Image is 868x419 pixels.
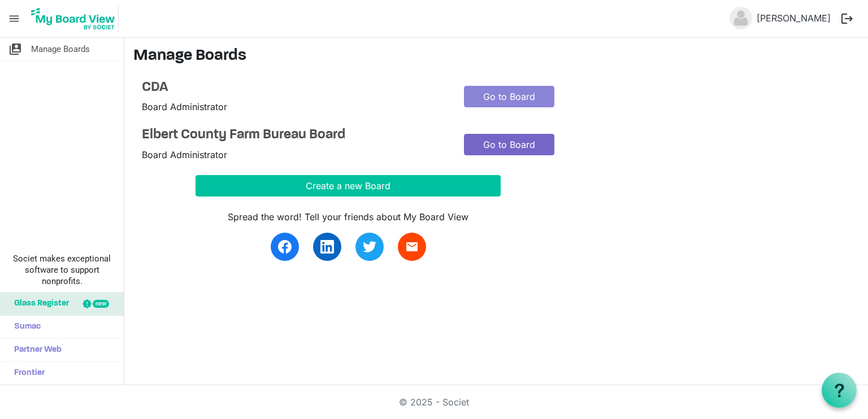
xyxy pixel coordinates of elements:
span: Partner Web [8,339,62,361]
div: Spread the word! Tell your friends about My Board View [196,210,501,224]
span: email [405,240,419,254]
button: Create a new Board [196,175,501,197]
span: Board Administrator [142,101,227,112]
span: Manage Boards [31,38,90,60]
div: new [93,300,109,308]
a: Elbert County Farm Bureau Board [142,127,447,143]
span: Glass Register [8,293,69,315]
img: no-profile-picture.svg [730,7,752,29]
a: Go to Board [464,86,554,107]
h3: Manage Boards [133,47,859,66]
img: linkedin.svg [320,240,334,254]
img: facebook.svg [278,240,292,254]
a: Go to Board [464,134,554,155]
span: menu [3,8,25,29]
a: CDA [142,80,447,96]
span: Societ makes exceptional software to support nonprofits. [5,253,119,287]
img: twitter.svg [363,240,376,254]
span: Frontier [8,362,45,385]
span: switch_account [8,38,22,60]
a: [PERSON_NAME] [752,7,835,29]
a: email [398,233,426,261]
a: My Board View Logo [28,5,123,33]
button: logout [835,7,859,30]
span: Board Administrator [142,149,227,160]
span: Sumac [8,316,41,338]
img: My Board View Logo [28,5,119,33]
a: © 2025 - Societ [399,396,469,408]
